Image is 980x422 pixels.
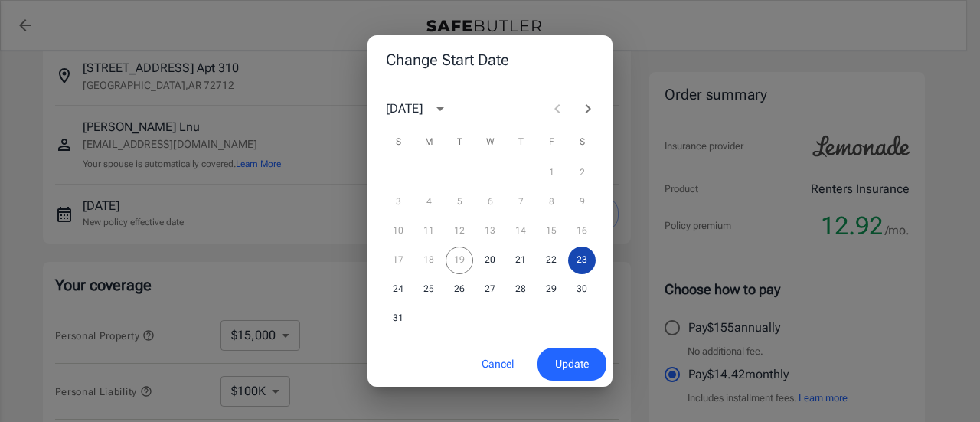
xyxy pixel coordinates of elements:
[446,276,473,303] button: 26
[476,127,504,158] span: Wednesday
[537,247,565,274] button: 22
[568,276,596,303] button: 30
[415,276,443,303] button: 25
[384,276,412,303] button: 24
[367,35,612,84] h2: Change Start Date
[476,276,504,303] button: 27
[384,127,412,158] span: Sunday
[384,305,412,332] button: 31
[386,100,423,118] div: [DATE]
[537,276,565,303] button: 29
[427,96,453,122] button: calendar view is open, switch to year view
[507,127,534,158] span: Thursday
[568,127,596,158] span: Saturday
[568,247,596,274] button: 23
[507,247,534,274] button: 21
[555,355,589,374] span: Update
[415,127,443,158] span: Monday
[507,276,534,303] button: 28
[446,127,473,158] span: Tuesday
[476,247,504,274] button: 20
[537,348,606,381] button: Update
[537,127,565,158] span: Friday
[464,348,531,381] button: Cancel
[573,93,603,124] button: Next month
